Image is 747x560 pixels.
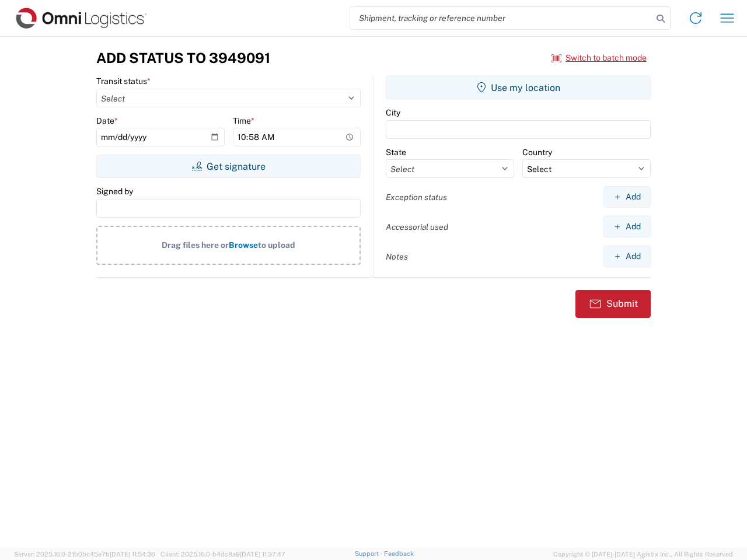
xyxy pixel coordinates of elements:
[575,290,651,318] button: Submit
[96,155,361,178] button: Get signature
[384,550,414,557] a: Feedback
[603,186,651,208] button: Add
[386,222,448,232] label: Accessorial used
[603,216,651,237] button: Add
[258,240,295,250] span: to upload
[551,48,647,68] button: Switch to batch mode
[96,50,270,66] h3: Add Status to 3949091
[96,186,133,197] label: Signed by
[603,246,651,267] button: Add
[386,192,447,202] label: Exception status
[240,551,285,558] span: [DATE] 11:37:47
[160,551,285,558] span: Client: 2025.16.0-b4dc8a9
[162,240,229,250] span: Drag files here or
[233,116,254,126] label: Time
[386,147,406,157] label: State
[386,76,651,99] button: Use my location
[522,147,552,157] label: Country
[350,7,652,29] input: Shipment, tracking or reference number
[96,76,151,86] label: Transit status
[14,551,155,558] span: Server: 2025.16.0-21b0bc45e7b
[386,251,408,262] label: Notes
[553,549,733,559] span: Copyright © [DATE]-[DATE] Agistix Inc., All Rights Reserved
[355,550,384,557] a: Support
[110,551,155,558] span: [DATE] 11:54:36
[386,107,400,118] label: City
[96,116,118,126] label: Date
[229,240,258,250] span: Browse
